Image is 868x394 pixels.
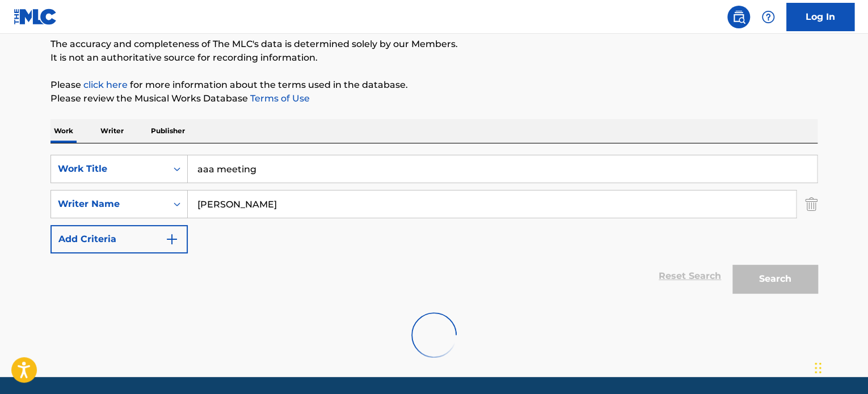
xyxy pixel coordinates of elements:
[50,119,77,143] p: Work
[248,93,310,104] a: Terms of Use
[50,92,818,105] p: Please review the Musical Works Database
[148,119,188,143] p: Publisher
[757,6,779,28] div: Help
[50,37,818,51] p: The accuracy and completeness of The MLC's data is determined solely by our Members.
[811,340,868,394] iframe: Chat Widget
[50,51,818,65] p: It is not an authoritative source for recording information.
[58,197,160,211] div: Writer Name
[786,3,854,31] a: Log In
[727,6,750,28] a: Public Search
[58,162,160,176] div: Work Title
[50,78,818,92] p: Please for more information about the terms used in the database.
[805,190,818,218] img: Delete Criterion
[402,303,466,367] img: preloader
[14,9,57,25] img: MLC Logo
[83,79,128,90] a: click here
[50,155,818,299] form: Search Form
[97,119,127,143] p: Writer
[761,10,775,24] img: help
[815,351,821,385] div: Drag
[165,232,179,246] img: 9d2ae6d4665cec9f34b9.svg
[732,10,745,24] img: search
[50,225,188,253] button: Add Criteria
